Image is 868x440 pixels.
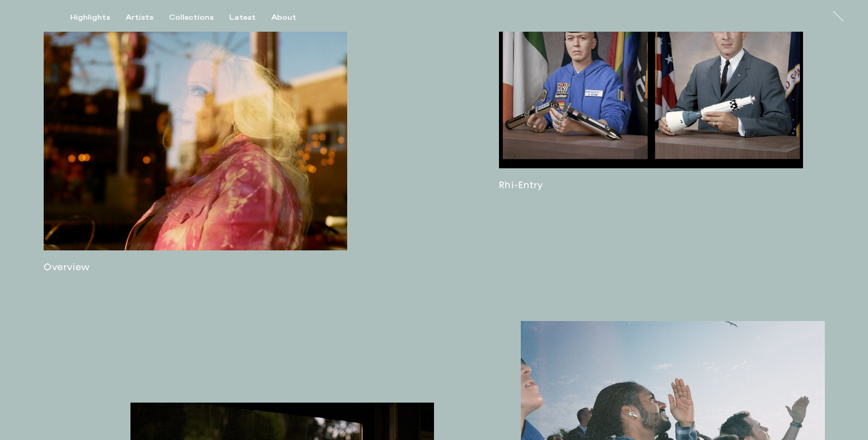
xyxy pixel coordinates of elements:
button: About [271,13,312,22]
div: Artists [126,13,153,22]
div: Collections [169,13,214,22]
div: About [271,13,296,22]
button: Highlights [70,13,126,22]
button: Collections [169,13,229,22]
div: Latest [229,13,256,22]
button: Latest [229,13,271,22]
button: Artists [126,13,169,22]
div: Highlights [70,13,110,22]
